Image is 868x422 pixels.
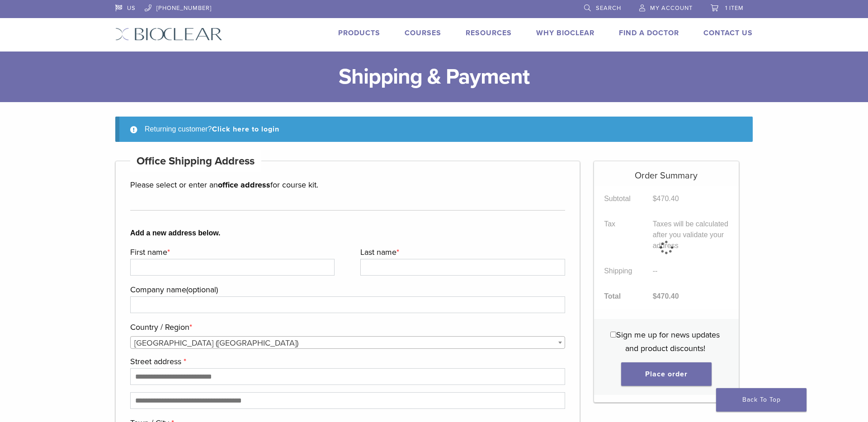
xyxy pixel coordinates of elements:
[130,178,565,192] p: Please select or enter an for course kit.
[130,150,261,172] h4: Office Shipping Address
[130,228,565,239] b: Add a new address below.
[536,28,594,38] a: Why Bioclear
[130,245,332,259] label: First name
[130,355,563,368] label: Street address
[716,388,807,412] a: Back To Top
[360,245,562,259] label: Last name
[616,330,720,353] span: Sign me up for news updates and product discounts!
[619,28,679,38] a: Find A Doctor
[186,285,218,295] span: (optional)
[212,125,279,134] a: Click here to login
[650,5,693,12] span: My Account
[115,117,753,142] div: Returning customer?
[338,28,380,38] a: Products
[130,320,563,334] label: Country / Region
[594,161,739,181] h5: Order Summary
[725,5,744,12] span: 1 item
[621,362,712,386] button: Place order
[610,332,616,338] input: Sign me up for news updates and product discounts!
[703,28,753,38] a: Contact Us
[405,28,441,38] a: Courses
[130,336,565,349] span: Country / Region
[596,5,621,12] span: Search
[130,283,563,296] label: Company name
[131,337,565,349] span: United States (US)
[466,28,512,38] a: Resources
[115,28,222,41] img: Bioclear
[218,180,270,190] strong: office address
